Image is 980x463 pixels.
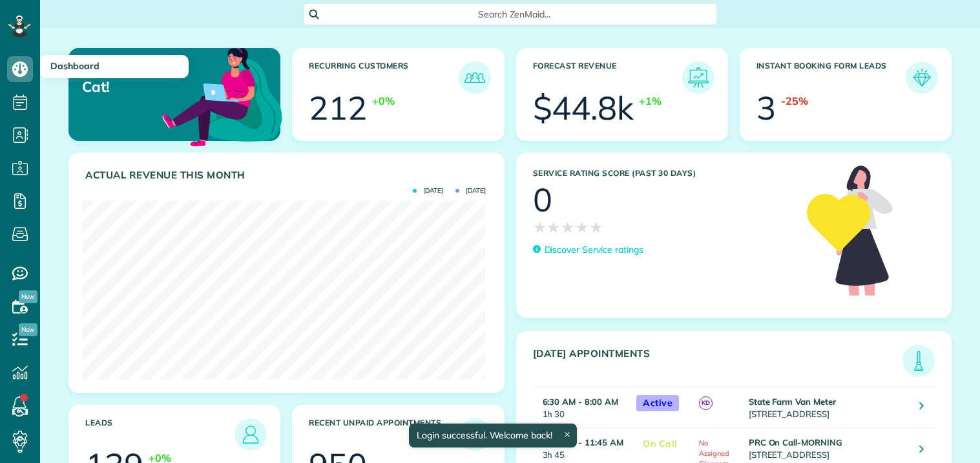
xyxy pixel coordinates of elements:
[309,418,458,451] h3: Recent unpaid appointments
[462,422,488,447] img: icon_unpaid_appointments-47b8ce3997adf2238b356f14209ab4cced10bd1f174958f3ca8f1d0dd7fffeee.png
[589,216,603,239] span: ★
[372,94,395,109] div: +0%
[543,437,623,447] strong: 8:00 AM - 11:45 AM
[745,387,910,427] td: [STREET_ADDRESS]
[409,424,577,447] div: Login successful. Welcome back!
[561,216,575,239] span: ★
[533,169,795,178] h3: Service Rating score (past 30 days)
[462,65,488,91] img: icon_recurring_customers-cf858462ba22bcd05b5a5880d41d6543d210077de5bb9ebc9590e49fd87d84ed.png
[545,243,643,257] p: Discover Service ratings
[749,437,842,447] strong: PRC On Call-MORNING
[19,290,37,303] span: New
[309,61,458,94] h3: Recurring Customers
[533,348,903,377] h3: [DATE] Appointments
[533,387,631,427] td: 1h 30
[533,216,547,239] span: ★
[533,243,643,257] a: Discover Service ratings
[82,61,211,96] p: Welcome back, Cat!
[85,169,491,181] h3: Actual Revenue this month
[756,92,776,124] div: 3
[906,348,932,374] img: icon_todays_appointments-901f7ab196bb0bea1936b74009e4eb5ffbc2d2711fa7634e0d609ed5ef32b18b.png
[533,92,634,124] div: $44.8k
[238,422,264,447] img: icon_leads-1bed01f49abd5b7fead27621c3d59655bb73ed531f8eeb49469d10e621d6b896.png
[50,60,99,72] span: Dashboard
[756,61,906,94] h3: Instant Booking Form Leads
[699,396,713,410] span: KD
[685,65,711,91] img: icon_forecast_revenue-8c13a41c7ed35a8dcfafea3cbb826a0462acb37728057bba2d056411b612bbbe.png
[781,94,808,109] div: -25%
[749,396,836,407] strong: State Farm Van Meter
[547,216,561,239] span: ★
[533,61,682,94] h3: Forecast Revenue
[636,436,684,452] span: On Call
[455,188,486,194] span: [DATE]
[309,92,367,124] div: 212
[160,33,285,158] img: dashboard_welcome-42a62b7d889689a78055ac9021e634bf52bae3f8056760290aed330b23ab8690.png
[543,396,618,407] strong: 6:30 AM - 8:00 AM
[909,65,935,91] img: icon_form_leads-04211a6a04a5b2264e4ee56bc0799ec3eb69b7e499cbb523a139df1d13a81ae0.png
[636,395,679,411] span: Active
[533,184,552,216] div: 0
[639,94,662,109] div: +1%
[85,418,235,451] h3: Leads
[413,188,443,194] span: [DATE]
[575,216,589,239] span: ★
[19,323,37,336] span: New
